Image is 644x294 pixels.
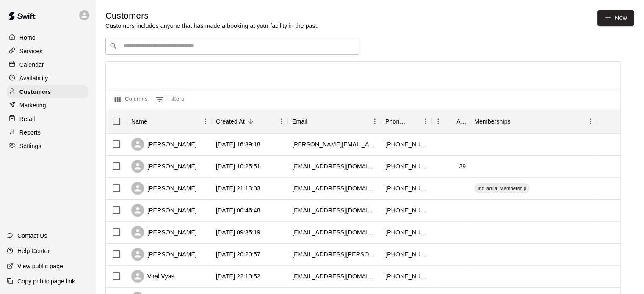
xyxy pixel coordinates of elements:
div: +18135459579 [385,272,428,280]
div: saacommodities@gmail.com [292,184,377,192]
p: Customers [19,88,51,96]
button: Menu [275,115,288,128]
div: 39 [459,162,466,170]
button: Menu [419,115,432,128]
div: [PERSON_NAME] [131,182,197,195]
div: Phone Number [381,110,432,133]
button: Menu [199,115,212,128]
div: 2025-08-14 10:25:51 [216,162,260,170]
div: Name [127,110,212,133]
p: Contact Us [17,231,47,240]
button: Sort [147,115,159,127]
p: Customers includes anyone that has made a booking at your facility in the past. [105,22,319,30]
p: Retail [19,115,35,123]
div: Memberships [474,110,511,133]
button: Select columns [113,93,150,106]
div: Created At [216,110,245,133]
p: Availability [19,74,48,82]
p: Marketing [19,101,46,110]
p: Services [19,47,43,55]
div: +18135023364 [385,184,428,192]
div: +18479108378 [385,250,428,258]
button: Sort [307,115,319,127]
div: [PERSON_NAME] [131,160,197,173]
div: huskies.tripper.05@icloud.com [292,206,377,214]
div: +18134205300 [385,140,428,148]
div: Viral Vyas [131,270,174,283]
div: 2025-08-13 00:46:48 [216,206,260,214]
div: Created At [212,110,288,133]
div: nandal.arjun@gmail.com [292,140,377,148]
a: Home [7,31,88,44]
div: Memberships [470,110,597,133]
a: New [597,10,634,26]
p: Copy public page link [17,277,75,286]
h5: Customers [105,10,319,22]
button: Menu [432,115,445,128]
a: Reports [7,126,88,139]
button: Menu [368,115,381,128]
a: Services [7,45,88,58]
div: Email [288,110,381,133]
button: Menu [584,115,597,128]
a: Availability [7,72,88,85]
button: Sort [407,115,419,127]
div: [PERSON_NAME] [131,204,197,217]
div: [PERSON_NAME] [131,248,197,261]
a: Retail [7,113,88,125]
div: zawwar2@hotmail.com [292,228,377,236]
div: Name [131,110,147,133]
div: suresh.vallabhaneni@orlandogalaxycricket.com [292,250,377,258]
div: 2025-08-11 20:20:57 [216,250,260,258]
div: Search customers by name or email [105,38,359,55]
a: Marketing [7,99,88,112]
div: 2025-08-12 09:35:19 [216,228,260,236]
span: Individual Membership [474,185,530,192]
div: +18134920141 [385,228,428,236]
div: [PERSON_NAME] [131,226,197,239]
div: 2025-08-10 22:10:52 [216,272,260,280]
p: Reports [19,128,41,137]
div: Individual Membership [474,183,530,193]
p: Calendar [19,60,44,69]
p: Help Center [17,247,50,255]
p: View public page [17,262,63,270]
p: Home [19,33,36,42]
div: Email [292,110,307,133]
div: 2025-08-14 16:39:18 [216,140,260,148]
div: rpatel8@bu.edu [292,162,377,170]
div: Age [432,110,470,133]
div: Phone Number [385,110,407,133]
p: Settings [19,142,41,150]
div: 2025-08-13 21:13:03 [216,184,260,192]
button: Sort [511,115,522,127]
a: Settings [7,140,88,152]
a: Customers [7,85,88,98]
button: Sort [445,115,456,127]
button: Show filters [153,93,186,106]
div: [PERSON_NAME] [131,138,197,151]
div: Age [456,110,466,133]
div: viralvyas@gmail.com [292,272,377,280]
div: +13478504606 [385,206,428,214]
div: +17746411896 [385,162,428,170]
a: Calendar [7,58,88,71]
button: Sort [245,115,257,127]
